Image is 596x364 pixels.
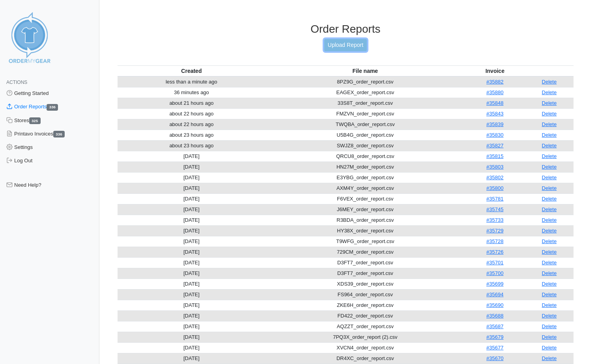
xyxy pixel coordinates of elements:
[542,100,557,106] a: Delete
[265,353,465,364] td: DR4XC_order_report.csv
[118,225,265,236] td: [DATE]
[486,217,503,223] a: #35733
[542,217,557,223] a: Delete
[486,313,503,319] a: #35688
[118,162,265,172] td: [DATE]
[542,196,557,202] a: Delete
[118,310,265,321] td: [DATE]
[6,80,27,85] span: Actions
[118,87,265,98] td: 36 minutes ago
[265,225,465,236] td: HY38X_order_report.csv
[486,345,503,351] a: #35677
[265,268,465,279] td: D3FT7_order_report.csv
[265,247,465,257] td: 729CM_order_report.csv
[542,89,557,95] a: Delete
[486,89,503,95] a: #35880
[486,206,503,212] a: #35745
[265,193,465,204] td: F6VEX_order_report.csv
[265,108,465,119] td: FMZVN_order_report.csv
[542,79,557,85] a: Delete
[542,334,557,340] a: Delete
[265,98,465,108] td: 33S8T_order_report.csv
[118,193,265,204] td: [DATE]
[118,98,265,108] td: about 21 hours ago
[265,310,465,321] td: FD422_order_report.csv
[265,172,465,183] td: E3YBG_order_report.csv
[542,302,557,308] a: Delete
[53,131,65,137] span: 336
[118,342,265,353] td: [DATE]
[118,215,265,225] td: [DATE]
[265,130,465,140] td: U5B4G_order_report.csv
[486,79,503,85] a: #35882
[486,132,503,138] a: #35830
[486,249,503,255] a: #35726
[486,292,503,297] a: #35694
[486,143,503,149] a: #35827
[265,140,465,151] td: SWJZ8_order_report.csv
[542,206,557,212] a: Delete
[542,121,557,127] a: Delete
[118,22,574,36] h3: Order Reports
[118,279,265,289] td: [DATE]
[542,345,557,351] a: Delete
[265,332,465,342] td: 7PQ3X_order_report (2).csv
[29,117,41,124] span: 325
[118,65,265,76] th: Created
[486,111,503,117] a: #35843
[486,355,503,361] a: #35670
[265,342,465,353] td: XVCN4_order_report.csv
[118,140,265,151] td: about 23 hours ago
[118,119,265,130] td: about 22 hours ago
[265,321,465,332] td: AQZZT_order_report.csv
[118,183,265,193] td: [DATE]
[542,292,557,297] a: Delete
[542,249,557,255] a: Delete
[265,204,465,215] td: J6MEY_order_report.csv
[265,87,465,98] td: EAGEX_order_report.csv
[542,132,557,138] a: Delete
[47,104,58,111] span: 336
[118,353,265,364] td: [DATE]
[542,355,557,361] a: Delete
[265,215,465,225] td: R3BDA_order_report.csv
[486,100,503,106] a: #35848
[265,236,465,247] td: T9WFG_order_report.csv
[118,257,265,268] td: [DATE]
[542,238,557,244] a: Delete
[486,281,503,287] a: #35699
[486,302,503,308] a: #35690
[265,279,465,289] td: XDS39_order_report.csv
[542,111,557,117] a: Delete
[542,143,557,149] a: Delete
[118,108,265,119] td: about 22 hours ago
[486,164,503,170] a: #35803
[486,121,503,127] a: #35839
[542,260,557,266] a: Delete
[542,185,557,191] a: Delete
[542,323,557,329] a: Delete
[542,313,557,319] a: Delete
[118,332,265,342] td: [DATE]
[118,151,265,162] td: [DATE]
[542,175,557,180] a: Delete
[265,65,465,76] th: File name
[486,196,503,202] a: #35781
[486,238,503,244] a: #35728
[486,323,503,329] a: #35687
[265,300,465,310] td: ZKE6H_order_report.csv
[486,175,503,180] a: #35802
[118,130,265,140] td: about 23 hours ago
[486,334,503,340] a: #35679
[486,185,503,191] a: #35800
[118,236,265,247] td: [DATE]
[265,162,465,172] td: HN27M_order_report.csv
[118,289,265,300] td: [DATE]
[265,151,465,162] td: QRCU8_order_report.csv
[486,270,503,276] a: #35700
[118,268,265,279] td: [DATE]
[118,204,265,215] td: [DATE]
[265,119,465,130] td: TWQBA_order_report.csv
[542,281,557,287] a: Delete
[265,183,465,193] td: AXM4Y_order_report.csv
